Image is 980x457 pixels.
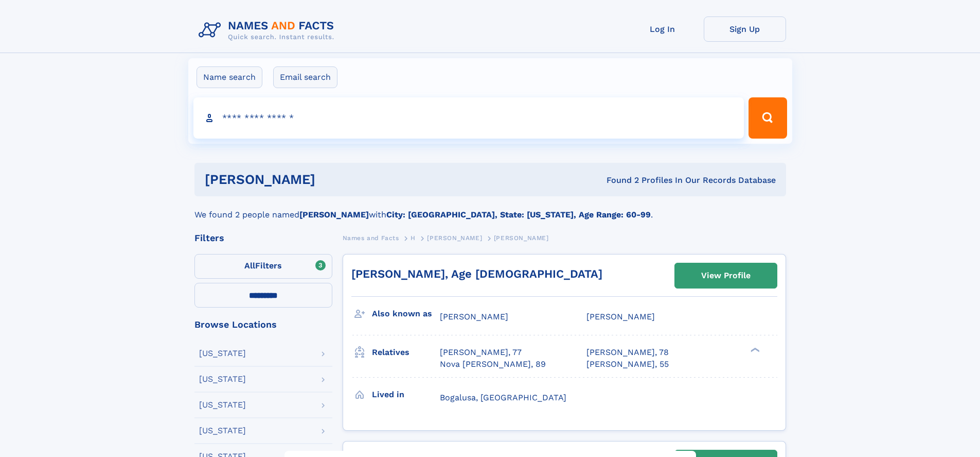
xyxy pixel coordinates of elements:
[205,173,461,186] h1: [PERSON_NAME]
[704,16,786,42] a: Sign Up
[461,175,776,186] div: Found 2 Profiles In Our Records Database
[586,312,655,321] span: [PERSON_NAME]
[273,66,337,88] label: Email search
[440,347,522,358] a: [PERSON_NAME], 77
[440,393,566,402] span: Bogalusa, [GEOGRAPHIC_DATA]
[372,305,440,323] h3: Also known as
[386,210,651,219] b: City: [GEOGRAPHIC_DATA], State: [US_STATE], Age Range: 60-99
[586,359,669,370] a: [PERSON_NAME], 55
[193,97,744,139] input: search input
[494,234,549,242] span: [PERSON_NAME]
[701,264,751,287] div: View Profile
[427,234,482,242] span: [PERSON_NAME]
[343,231,399,244] a: Names and Facts
[244,261,255,270] span: All
[372,344,440,361] h3: Relatives
[411,234,416,242] span: H
[440,359,546,370] a: Nova [PERSON_NAME], 89
[440,312,508,321] span: [PERSON_NAME]
[299,210,369,219] b: [PERSON_NAME]
[194,254,332,279] label: Filters
[194,320,332,329] div: Browse Locations
[748,347,760,353] div: ❯
[372,386,440,403] h3: Lived in
[586,347,669,358] a: [PERSON_NAME], 78
[197,66,262,88] label: Name search
[621,16,704,42] a: Log In
[194,196,786,221] div: We found 2 people named with .
[199,401,246,409] div: [US_STATE]
[199,349,246,358] div: [US_STATE]
[199,375,246,383] div: [US_STATE]
[194,233,332,243] div: Filters
[749,97,787,139] button: Search Button
[199,427,246,435] div: [US_STATE]
[194,16,343,44] img: Logo Names and Facts
[351,267,602,280] a: [PERSON_NAME], Age [DEMOGRAPHIC_DATA]
[411,231,416,244] a: H
[675,263,777,288] a: View Profile
[427,231,482,244] a: [PERSON_NAME]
